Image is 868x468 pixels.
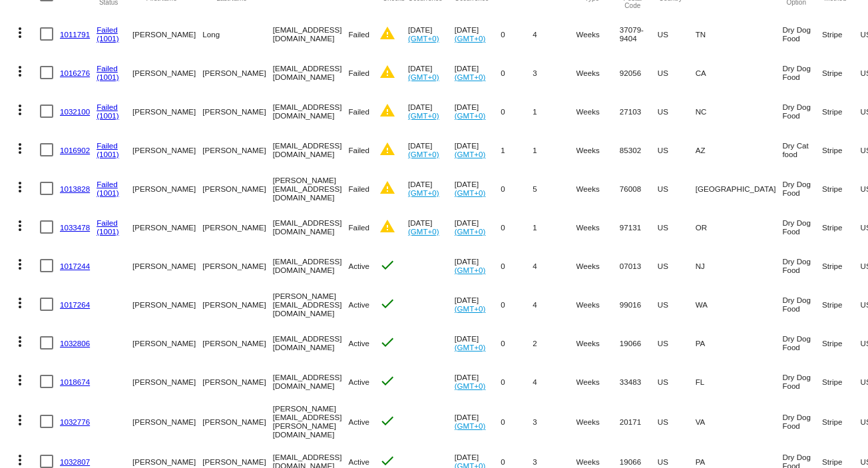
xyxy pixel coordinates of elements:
[696,53,783,92] mat-cell: CA
[202,285,272,324] mat-cell: [PERSON_NAME]
[455,208,501,246] mat-cell: [DATE]
[132,92,202,130] mat-cell: [PERSON_NAME]
[576,53,620,92] mat-cell: Weeks
[782,324,822,362] mat-cell: Dry Dog Food
[12,295,28,311] mat-icon: more_vert
[501,130,533,169] mat-cell: 1
[696,246,783,285] mat-cell: NJ
[273,15,349,53] mat-cell: [EMAIL_ADDRESS][DOMAIN_NAME]
[60,30,90,39] a: 1011791
[97,227,119,236] a: (1001)
[348,184,369,193] span: Failed
[455,130,501,169] mat-cell: [DATE]
[822,401,860,442] mat-cell: Stripe
[822,53,860,92] mat-cell: Stripe
[60,223,90,232] a: 1033478
[408,111,439,120] a: (GMT+0)
[132,246,202,285] mat-cell: [PERSON_NAME]
[620,15,658,53] mat-cell: 37079-9404
[455,53,501,92] mat-cell: [DATE]
[60,69,90,77] a: 1016276
[658,401,696,442] mat-cell: US
[533,246,576,285] mat-cell: 4
[620,324,658,362] mat-cell: 19066
[408,73,439,81] a: (GMT+0)
[273,246,349,285] mat-cell: [EMAIL_ADDRESS][DOMAIN_NAME]
[408,227,439,236] a: (GMT+0)
[379,413,395,429] mat-icon: check
[576,285,620,324] mat-cell: Weeks
[97,34,119,43] a: (1001)
[132,130,202,169] mat-cell: [PERSON_NAME]
[202,15,272,53] mat-cell: Long
[696,92,783,130] mat-cell: NC
[782,401,822,442] mat-cell: Dry Dog Food
[501,208,533,246] mat-cell: 0
[12,179,28,195] mat-icon: more_vert
[455,324,501,362] mat-cell: [DATE]
[202,246,272,285] mat-cell: [PERSON_NAME]
[132,285,202,324] mat-cell: [PERSON_NAME]
[12,412,28,428] mat-icon: more_vert
[132,401,202,442] mat-cell: [PERSON_NAME]
[60,377,90,386] a: 1018674
[501,246,533,285] mat-cell: 0
[273,401,349,442] mat-cell: [PERSON_NAME][EMAIL_ADDRESS][PERSON_NAME][DOMAIN_NAME]
[408,92,455,130] mat-cell: [DATE]
[408,208,455,246] mat-cell: [DATE]
[202,401,272,442] mat-cell: [PERSON_NAME]
[12,102,28,118] mat-icon: more_vert
[408,188,439,197] a: (GMT+0)
[273,92,349,130] mat-cell: [EMAIL_ADDRESS][DOMAIN_NAME]
[348,30,369,39] span: Failed
[12,63,28,79] mat-icon: more_vert
[273,169,349,208] mat-cell: [PERSON_NAME][EMAIL_ADDRESS][DOMAIN_NAME]
[455,73,486,81] a: (GMT+0)
[132,15,202,53] mat-cell: [PERSON_NAME]
[348,339,369,348] span: Active
[202,324,272,362] mat-cell: [PERSON_NAME]
[12,25,28,41] mat-icon: more_vert
[97,188,119,197] a: (1001)
[455,188,486,197] a: (GMT+0)
[533,362,576,401] mat-cell: 4
[822,324,860,362] mat-cell: Stripe
[97,64,118,73] a: Failed
[97,141,118,150] a: Failed
[273,362,349,401] mat-cell: [EMAIL_ADDRESS][DOMAIN_NAME]
[533,53,576,92] mat-cell: 3
[379,334,395,350] mat-icon: check
[455,285,501,324] mat-cell: [DATE]
[658,362,696,401] mat-cell: US
[455,343,486,351] a: (GMT+0)
[408,34,439,43] a: (GMT+0)
[348,377,369,386] span: Active
[696,15,783,53] mat-cell: TN
[533,208,576,246] mat-cell: 1
[97,180,118,188] a: Failed
[348,262,369,270] span: Active
[658,169,696,208] mat-cell: US
[658,324,696,362] mat-cell: US
[822,362,860,401] mat-cell: Stripe
[501,92,533,130] mat-cell: 0
[132,324,202,362] mat-cell: [PERSON_NAME]
[97,25,118,34] a: Failed
[379,218,395,234] mat-icon: warning
[60,300,90,309] a: 1017264
[273,53,349,92] mat-cell: [EMAIL_ADDRESS][DOMAIN_NAME]
[658,208,696,246] mat-cell: US
[696,401,783,442] mat-cell: VA
[348,146,369,154] span: Failed
[658,130,696,169] mat-cell: US
[202,130,272,169] mat-cell: [PERSON_NAME]
[455,169,501,208] mat-cell: [DATE]
[822,246,860,285] mat-cell: Stripe
[455,401,501,442] mat-cell: [DATE]
[576,362,620,401] mat-cell: Weeks
[379,257,395,273] mat-icon: check
[455,266,486,274] a: (GMT+0)
[97,150,119,158] a: (1001)
[576,401,620,442] mat-cell: Weeks
[533,130,576,169] mat-cell: 1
